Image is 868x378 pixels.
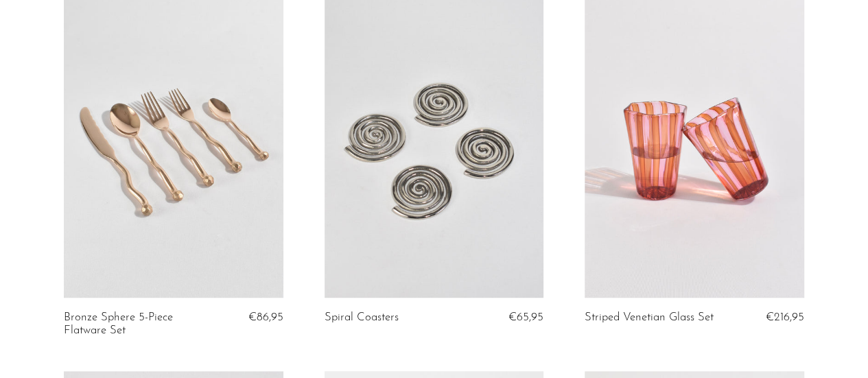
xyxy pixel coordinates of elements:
span: €216,95 [766,311,804,323]
a: Striped Venetian Glass Set [585,311,714,324]
a: Bronze Sphere 5-Piece Flatware Set [64,311,209,337]
span: €65,95 [508,311,543,323]
a: Spiral Coasters [325,311,399,324]
span: €86,95 [248,311,283,323]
